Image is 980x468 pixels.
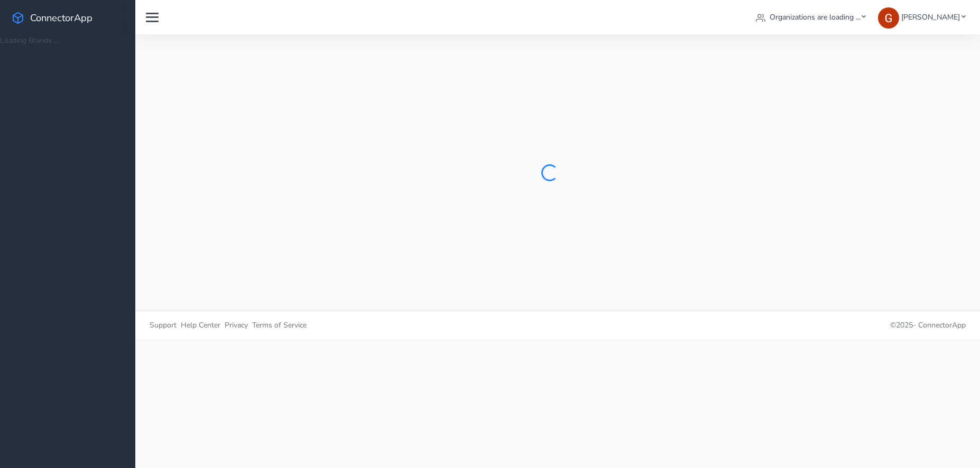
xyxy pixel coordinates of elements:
[566,320,966,331] p: © 2025 -
[181,320,220,330] span: Help Center
[878,7,899,29] img: Greg Clemmons
[225,320,248,330] span: Privacy
[770,12,861,22] span: Organizations are loading ...
[30,11,93,24] span: ConnectorApp
[901,12,960,22] span: [PERSON_NAME]
[150,320,177,330] span: Support
[874,7,969,27] a: [PERSON_NAME]
[252,320,307,330] span: Terms of Service
[918,320,966,330] span: ConnectorApp
[752,7,870,27] a: Organizations are loading ...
